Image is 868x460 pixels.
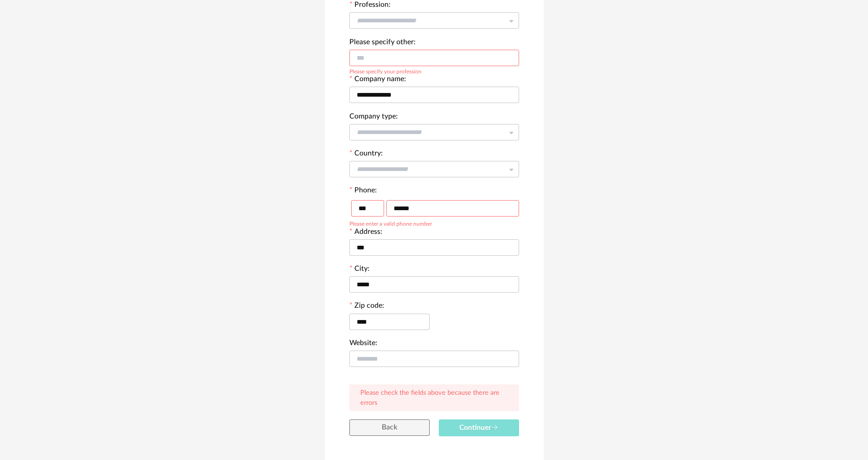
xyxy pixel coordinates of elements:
label: Address: [349,228,382,238]
label: Website: [349,340,377,349]
label: Phone: [349,187,377,196]
label: City: [349,265,369,274]
div: Please specify your profession [349,67,421,74]
button: Back [349,419,430,436]
label: Profession: [349,1,390,10]
span: Back [382,424,397,431]
button: Continuer [439,419,519,436]
label: Country: [349,150,383,159]
label: Company name: [349,76,406,85]
label: Zip code: [349,302,384,311]
label: Company type: [349,113,398,122]
label: Please specify other: [349,39,416,48]
div: Please enter a valid phone number [349,219,432,227]
span: Continuer [459,424,499,431]
span: Please check the fields above because there are errors [360,389,499,406]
